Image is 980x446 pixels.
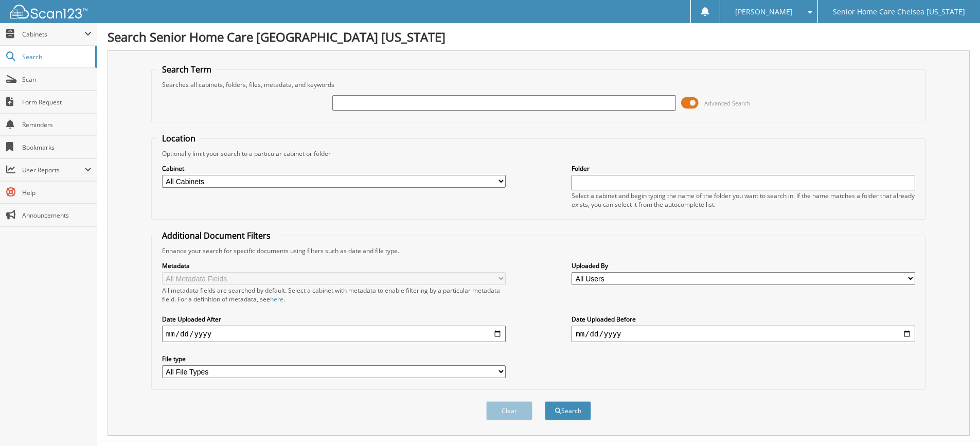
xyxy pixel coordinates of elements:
[22,30,84,39] span: Cabinets
[270,295,283,304] a: here
[10,5,87,19] img: scan123-logo-white.svg
[22,52,90,61] span: Search
[162,315,506,324] label: Date Uploaded After
[545,401,591,420] button: Search
[22,98,92,106] span: Form Request
[22,143,92,152] span: Bookmarks
[157,246,920,255] div: Enhance your search for specific documents using filters such as date and file type.
[572,326,915,342] input: end
[572,261,915,270] label: Uploaded By
[162,326,506,342] input: start
[22,166,84,174] span: User Reports
[108,28,970,45] h1: Search Senior Home Care [GEOGRAPHIC_DATA] [US_STATE]
[572,315,915,324] label: Date Uploaded Before
[22,120,92,129] span: Reminders
[22,188,92,197] span: Help
[486,401,532,420] button: Clear
[162,286,506,304] div: All metadata fields are searched by default. Select a cabinet with metadata to enable filtering b...
[162,164,506,173] label: Cabinet
[22,75,92,84] span: Scan
[157,64,217,75] legend: Search Term
[704,99,750,107] span: Advanced Search
[157,133,201,144] legend: Location
[22,211,92,220] span: Announcements
[572,164,915,173] label: Folder
[157,80,920,89] div: Searches all cabinets, folders, files, metadata, and keywords
[157,230,276,241] legend: Additional Document Filters
[929,397,980,446] iframe: Chat Widget
[162,354,506,363] label: File type
[833,9,965,15] span: Senior Home Care Chelsea [US_STATE]
[572,191,915,209] div: Select a cabinet and begin typing the name of the folder you want to search in. If the name match...
[162,261,506,270] label: Metadata
[735,9,793,15] span: [PERSON_NAME]
[157,149,920,158] div: Optionally limit your search to a particular cabinet or folder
